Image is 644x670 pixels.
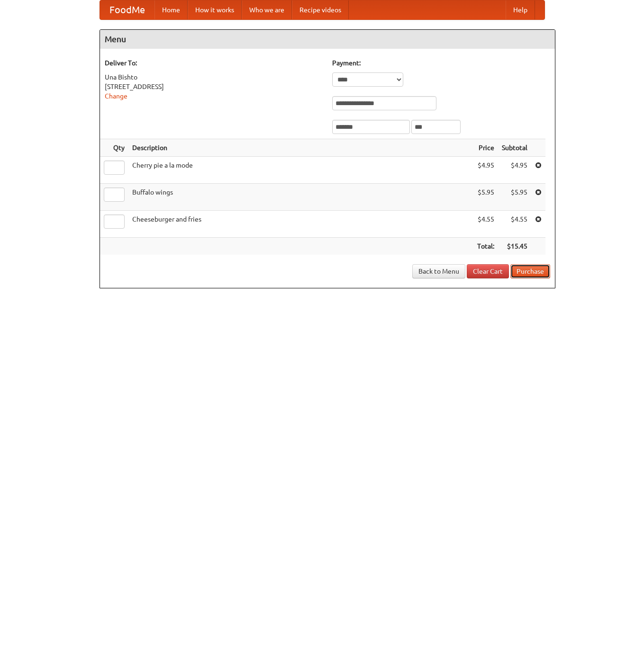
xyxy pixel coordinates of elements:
[128,157,473,184] td: Cherry pie a la mode
[467,264,509,278] a: Clear Cart
[498,139,531,157] th: Subtotal
[332,58,550,68] h5: Payment:
[473,184,498,211] td: $5.95
[128,139,473,157] th: Description
[473,238,498,255] th: Total:
[412,264,465,278] a: Back to Menu
[188,0,242,19] a: How it works
[498,238,531,255] th: $15.45
[105,92,127,100] a: Change
[473,139,498,157] th: Price
[100,30,555,49] h4: Menu
[128,184,473,211] td: Buffalo wings
[100,0,154,19] a: FoodMe
[100,139,128,157] th: Qty
[506,0,535,19] a: Help
[105,72,323,82] div: Una Bishto
[242,0,292,19] a: Who we are
[473,157,498,184] td: $4.95
[292,0,349,19] a: Recipe videos
[498,157,531,184] td: $4.95
[154,0,188,19] a: Home
[105,82,323,91] div: [STREET_ADDRESS]
[498,184,531,211] td: $5.95
[510,264,550,278] button: Purchase
[128,211,473,238] td: Cheeseburger and fries
[105,58,323,68] h5: Deliver To:
[473,211,498,238] td: $4.55
[498,211,531,238] td: $4.55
